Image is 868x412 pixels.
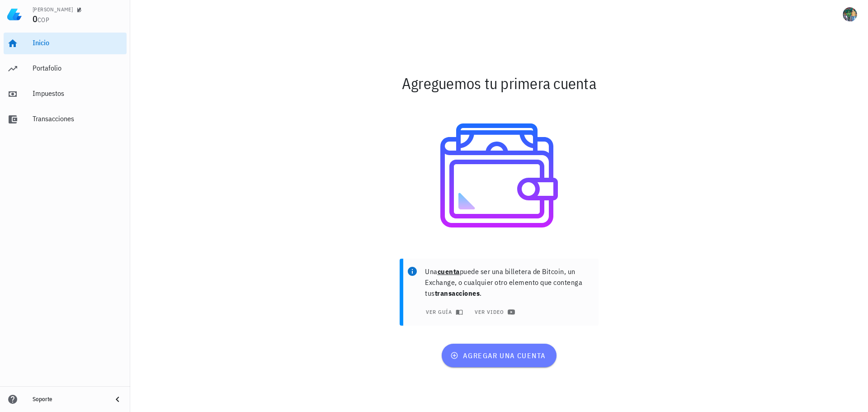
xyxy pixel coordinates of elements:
b: transacciones [435,289,480,298]
div: Transacciones [33,114,123,123]
div: Portafolio [33,64,123,72]
a: Transacciones [4,109,127,130]
a: Impuestos [4,83,127,105]
button: agregar una cuenta [442,344,556,367]
div: avatar [843,7,857,22]
div: [PERSON_NAME] [33,6,73,13]
b: cuenta [438,267,460,276]
span: ver guía [425,308,461,316]
div: Agreguemos tu primera cuenta [231,69,767,98]
span: agregar una cuenta [452,351,546,360]
span: ver video [474,308,513,316]
p: Una puede ser una billetera de Bitcoin, un Exchange, o cualquier otro elemento que contenga tus . [425,266,591,298]
img: LedgiFi [7,7,22,22]
div: Soporte [33,396,105,403]
div: Inicio [33,38,123,47]
span: COP [38,16,49,24]
a: Inicio [4,33,127,54]
a: Portafolio [4,58,127,80]
div: Impuestos [33,89,123,98]
a: ver video [468,306,519,318]
button: ver guía [420,306,467,318]
span: 0 [33,13,38,25]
